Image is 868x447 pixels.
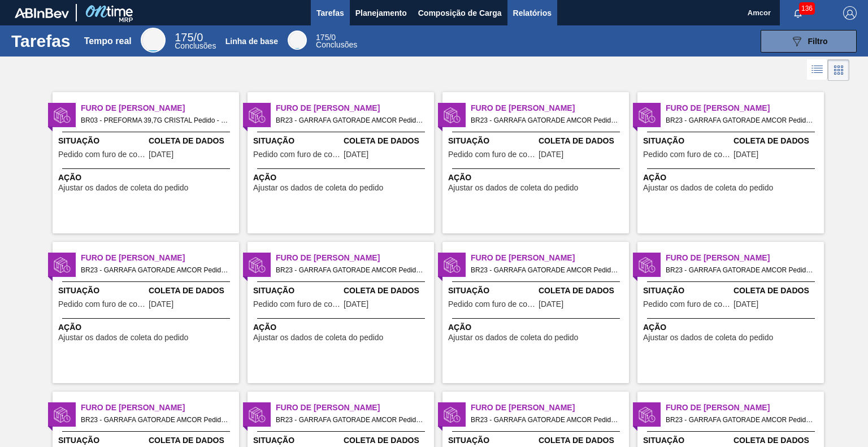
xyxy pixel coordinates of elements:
font: Conclusões [316,40,357,49]
span: Pedido com furo de coleta [643,150,731,159]
div: Visão em Cards [828,59,849,81]
font: Ação [58,173,81,182]
img: status [249,406,266,423]
span: 13/08/2025 [734,150,758,159]
span: BR23 - GARRAFA GATORADE AMCOR Pedido - 1970877 [471,414,620,426]
font: / [329,33,331,42]
span: Pedido com furo de coleta [253,300,341,309]
font: Pedido com furo de coleta [643,300,735,309]
font: BR23 - GARRAFA GATORADE AMCOR Pedido - 1970890 [471,266,647,274]
font: Tarefas [316,8,344,18]
span: Furo de Coleta [471,102,629,114]
font: [DATE] [734,150,758,159]
span: BR23 - GARRAFA GATORADE AMCOR Pedido - 1970876 [276,414,425,426]
font: Furo de [PERSON_NAME] [81,403,185,412]
span: Situação [448,135,536,147]
font: Furo de [PERSON_NAME] [666,103,770,112]
font: Furo de [PERSON_NAME] [666,253,770,262]
font: BR23 - GARRAFA GATORADE AMCOR Pedido - 1970876 [276,416,452,424]
font: [DATE] [149,150,173,159]
span: Coleta de Dados [344,285,431,297]
font: Composição de Carga [418,8,502,18]
span: BR23 - GARRAFA GATORADE AMCOR Pedido - 1970884 [666,264,815,276]
font: Coleta de Dados [344,286,419,295]
span: Furo de Coleta [471,402,629,414]
span: BR03 - PREFORMA 39,7G CRISTAL Pedido - 1993193 [81,114,230,127]
span: Pedido com furo de coleta [643,300,731,309]
font: BR23 - GARRAFA GATORADE AMCOR Pedido - 1970884 [666,266,842,274]
font: Ajustar os dados de coleta do pedido [58,183,188,192]
span: Coleta de Dados [734,285,821,297]
font: [DATE] [539,300,563,309]
img: Sair [843,6,857,20]
font: BR23 - GARRAFA GATORADE AMCOR Pedido - 1960905 [276,116,452,124]
span: BR23 - GARRAFA GATORADE AMCOR Pedido - 1970881 [666,114,815,127]
font: Coleta de Dados [539,436,614,445]
span: 13/08/2025 [149,150,173,159]
font: Coleta de Dados [149,136,224,145]
span: Coleta de Dados [344,435,431,446]
font: [DATE] [539,150,563,159]
font: BR23 - GARRAFA GATORADE AMCOR Pedido - 1970875 [81,416,257,424]
font: Furo de [PERSON_NAME] [276,403,380,412]
font: Furo de [PERSON_NAME] [276,103,380,112]
font: Relatórios [513,8,552,18]
img: TNhmsLtSVTkK8tSr43FrP2fwEKptu5GPRR3wAAAABJRU5ErkJggg== [15,8,69,18]
font: Coleta de Dados [734,436,809,445]
span: Situação [253,435,341,446]
font: Pedido com furo de coleta [58,150,150,159]
font: Ajustar os dados de coleta do pedido [448,183,578,192]
font: Coleta de Dados [344,136,419,145]
font: [DATE] [344,150,368,159]
font: Ajustar os dados de coleta do pedido [253,333,383,342]
font: Situação [643,436,684,445]
img: status [249,257,266,274]
span: Situação [58,435,146,446]
span: Situação [253,285,341,297]
font: Ajustar os dados de coleta do pedido [58,333,188,342]
span: Coleta de Dados [734,435,821,446]
font: Situação [448,136,489,145]
span: Coleta de Dados [149,135,236,147]
img: status [639,107,656,124]
font: Ação [643,173,666,182]
span: Pedido com furo de coleta [58,300,146,309]
span: Pedido com furo de coleta [448,150,536,159]
font: BR23 - GARRAFA GATORADE AMCOR Pedido - 1970877 [471,416,647,424]
span: Coleta de Dados [344,135,431,147]
span: BR23 - GARRAFA GATORADE AMCOR Pedido - 1970890 [471,264,620,276]
font: [DATE] [149,300,173,309]
font: [DATE] [734,300,758,309]
font: Furo de [PERSON_NAME] [81,103,185,112]
font: Furo de [PERSON_NAME] [471,403,575,412]
span: Coleta de Dados [149,285,236,297]
font: Coleta de Dados [149,286,224,295]
div: Linha de base [288,31,307,50]
font: Furo de [PERSON_NAME] [471,103,575,112]
span: Coleta de Dados [539,285,626,297]
font: Situação [58,436,99,445]
font: Pedido com furo de coleta [253,300,345,309]
font: 0 [197,31,203,44]
img: status [54,107,71,124]
span: Situação [448,435,536,446]
span: 175 [175,31,193,44]
font: Ação [58,323,81,332]
img: status [639,257,656,274]
font: Coleta de Dados [539,136,614,145]
span: 13/08/2025 [734,300,758,309]
span: Pedido com furo de coleta [448,300,536,309]
span: BR23 - GARRAFA GATORADE AMCOR Pedido - 1970878 [666,414,815,426]
span: 12/08/2025 [539,300,563,309]
span: BR23 - GARRAFA GATORADE AMCOR Pedido - 1960905 [276,114,425,127]
font: Pedido com furo de coleta [643,150,735,159]
span: BR23 - GARRAFA GATORADE AMCOR Pedido - 1970875 [81,414,230,426]
font: Furo de [PERSON_NAME] [666,403,770,412]
font: Ação [448,173,471,182]
font: Ação [253,323,276,332]
font: Ajustar os dados de coleta do pedido [643,183,773,192]
span: BR23 - GARRAFA GATORADE AMCOR Pedido - 1970883 [276,264,425,276]
div: Visão em Lista [807,59,828,81]
font: Linha de base [225,37,278,46]
font: BR23 - GARRAFA GATORADE AMCOR Pedido - 1970882 [81,266,257,274]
